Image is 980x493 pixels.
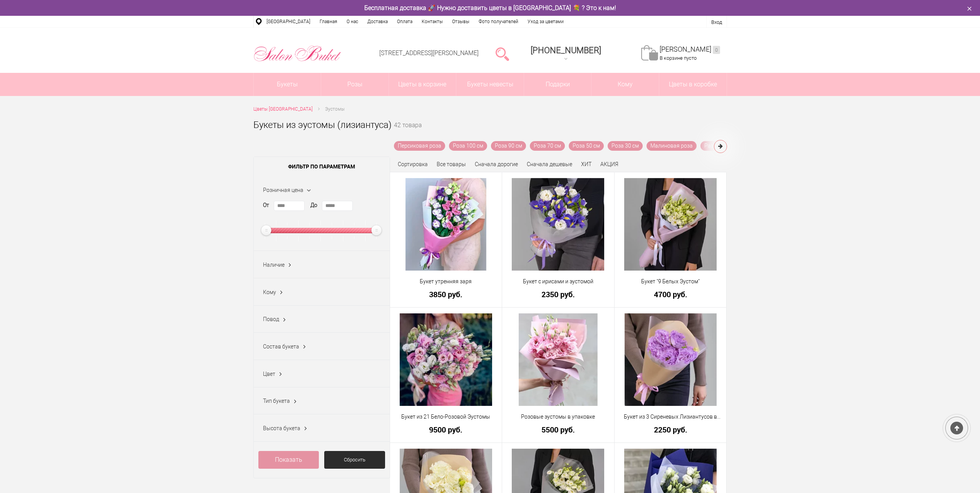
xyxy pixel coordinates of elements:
[625,313,717,406] img: Букет из 3 Сиреневых Лизиантусов в упаковке
[253,44,342,64] img: Цветы Нижний Новгород
[620,290,722,298] a: 4700 руб.
[400,313,492,406] img: Букет из 21 Бело-Розовой Эустомы
[263,262,285,268] span: Наличие
[263,371,275,377] span: Цвет
[647,141,697,151] a: Малиновая роза
[600,161,618,167] a: АКЦИЯ
[389,73,456,96] a: Цветы в корзине
[526,43,606,65] a: [PHONE_NUMBER]
[263,187,303,193] span: Розничная цена
[530,141,565,151] a: Роза 70 см
[507,290,609,298] a: 2350 руб.
[324,451,385,469] a: Сбросить
[395,426,497,434] a: 9500 руб.
[254,73,321,96] a: Букеты
[253,106,313,112] span: Цветы [GEOGRAPHIC_DATA]
[437,161,466,167] a: Все товары
[456,73,524,96] a: Букеты невесты
[569,141,604,151] a: Роза 50 см
[660,55,697,61] span: В корзине пусто
[321,73,389,96] a: Розы
[591,73,659,96] span: Кому
[491,141,526,151] a: Роза 90 см
[447,16,474,27] a: Отзывы
[394,141,445,151] a: Персиковая роза
[581,161,591,167] a: ХИТ
[392,16,417,27] a: Оплата
[449,141,487,151] a: Роза 100 см
[342,16,363,27] a: О нас
[620,426,722,434] a: 2250 руб.
[263,201,269,209] label: От
[527,161,572,167] a: Сначала дешевые
[507,426,609,434] a: 5500 руб.
[253,105,313,113] a: Цветы [GEOGRAPHIC_DATA]
[608,141,643,151] a: Роза 30 см
[523,16,568,27] a: Уход за цветами
[253,118,392,132] h1: Букеты из эустомы (лизиантуса)
[315,16,342,27] a: Главная
[475,161,518,167] a: Сначала дорогие
[524,73,591,96] a: Подарки
[263,425,300,431] span: Высота букета
[263,398,290,404] span: Тип букета
[512,178,604,271] img: Букет с ирисами и эустомой
[395,278,497,286] a: Букет утренняя заря
[379,49,479,57] a: [STREET_ADDRESS][PERSON_NAME]
[398,161,428,167] span: Сортировка
[262,16,315,27] a: [GEOGRAPHIC_DATA]
[659,73,727,96] a: Цветы в коробке
[507,278,609,286] a: Букет с ирисами и эустомой
[507,413,609,421] a: Розовые эустомы в упаковке
[713,46,720,54] ins: 0
[405,178,486,271] img: Букет утренняя заря
[531,45,601,55] div: [PHONE_NUMBER]
[254,157,390,176] span: Фильтр по параметрам
[363,16,392,27] a: Доставка
[395,413,497,421] a: Букет из 21 Бело-Розовой Эустомы
[417,16,447,27] a: Контакты
[310,201,317,209] label: До
[474,16,523,27] a: Фото получателей
[263,343,299,350] span: Состав букета
[325,106,345,112] span: Эустомы
[711,19,722,25] a: Вход
[519,313,598,406] img: Розовые эустомы в упаковке
[248,4,733,12] div: Бесплатная доставка 🚀 Нужно доставить цветы в [GEOGRAPHIC_DATA] 💐 ? Это к нам!
[624,178,717,271] img: Букет "9 Белых Эустом"
[263,289,276,295] span: Кому
[263,316,279,322] span: Повод
[700,141,757,151] a: Разноцветная роза
[394,123,422,141] small: 42 товара
[258,451,319,469] a: Показать
[660,45,720,54] a: [PERSON_NAME]
[395,290,497,298] a: 3850 руб.
[620,278,722,286] a: Букет "9 Белых Эустом"
[620,413,722,421] a: Букет из 3 Сиреневых Лизиантусов в упаковке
